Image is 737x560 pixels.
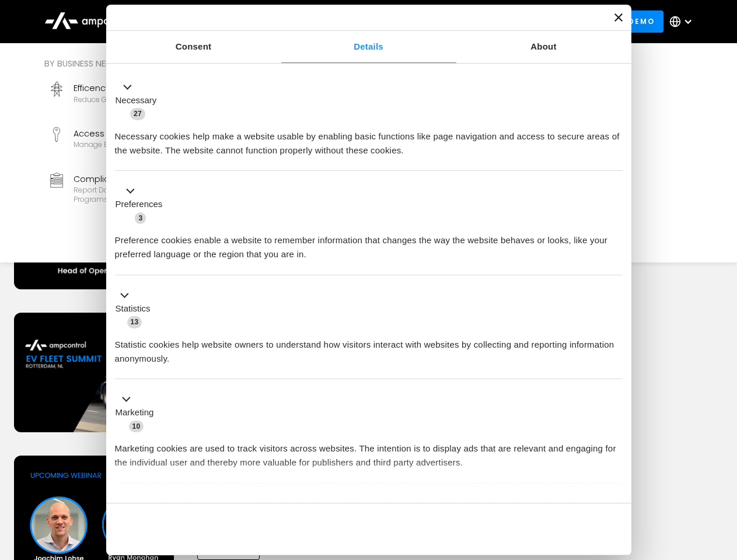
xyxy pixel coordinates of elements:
span: 3 [135,212,146,224]
button: Necessary (27) [115,80,164,121]
a: Details [281,31,456,63]
div: Manage EV charger security and access [74,140,214,149]
div: Compliance [74,173,226,185]
div: Reduce grid contraints and fuel costs [74,95,208,104]
label: Preferences [116,198,163,211]
span: 13 [127,316,142,328]
a: Consent [106,31,281,63]
label: Statistics [116,302,151,316]
button: Preferences (3) [115,184,170,225]
div: Report data and stay compliant with EV programs [74,185,226,204]
button: Okay [455,512,622,546]
a: ComplianceReport data and stay compliant with EV programs [44,168,231,209]
label: Necessary [116,94,157,107]
button: Unclassified (2) [115,496,211,511]
div: Statistic cookies help website owners to understand how visitors interact with websites by collec... [115,329,623,366]
div: Marketing cookies are used to track visitors across websites. The intention is to display ads tha... [115,433,623,470]
div: By business need [44,57,422,70]
a: EfficencyReduce grid contraints and fuel costs [44,77,231,118]
a: About [456,31,631,63]
a: Access ControlManage EV charger security and access [44,123,231,163]
button: Close banner [614,13,623,22]
span: 10 [129,421,144,432]
div: Preference cookies enable a website to remember information that changes the way the website beha... [115,225,623,261]
label: Marketing [116,406,154,419]
div: Efficency [74,82,208,94]
span: 2 [193,498,204,510]
div: Necessary cookies help make a website usable by enabling basic functions like page navigation and... [115,121,623,157]
button: Statistics (13) [115,288,158,329]
span: 27 [130,108,145,120]
div: Access Control [74,127,214,140]
button: Marketing (10) [115,393,161,433]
